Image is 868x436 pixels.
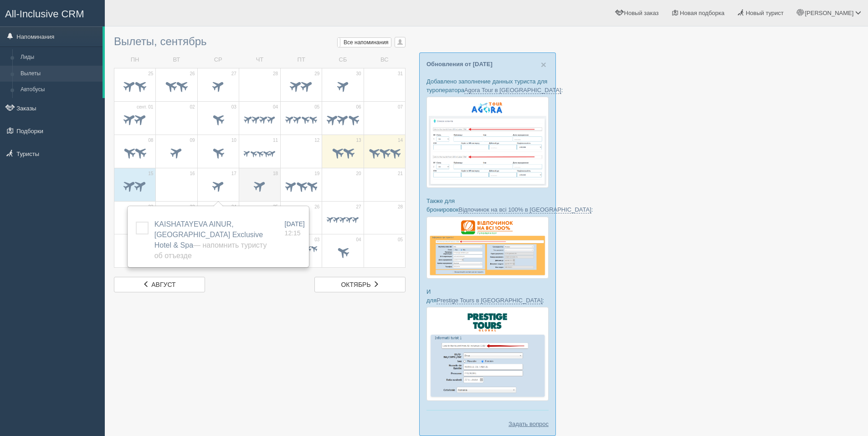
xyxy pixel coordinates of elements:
span: 14 [398,137,403,144]
span: 19 [314,171,319,177]
span: 07 [398,104,403,110]
span: 13 [356,137,361,144]
p: Добавлено заполнение данных туриста для туроператора : [426,77,549,94]
span: × [541,59,546,70]
td: ПН [114,52,156,68]
span: 02 [190,104,195,110]
span: сент. 01 [137,104,153,110]
span: 24 [231,204,236,210]
span: 26 [190,71,195,77]
span: 27 [231,71,236,77]
a: Prestige Tours в [GEOGRAPHIC_DATA] [437,297,542,304]
span: 23 [190,204,195,210]
a: октябрь [314,277,406,292]
a: Вылеты [16,66,103,82]
span: 12:15 [285,229,301,237]
span: Новая подборка [680,10,724,16]
span: Новый заказ [624,10,659,16]
span: 03 [231,104,236,110]
a: Лиды [16,49,103,66]
button: Close [541,60,546,69]
span: 22 [148,204,153,210]
span: 05 [314,104,319,110]
a: All-Inclusive CRM [0,0,104,26]
td: ВС [364,52,405,68]
a: август [114,277,205,292]
a: Agora Tour в [GEOGRAPHIC_DATA] [464,87,561,94]
a: [DATE] 12:15 [285,219,305,238]
span: 28 [398,204,403,210]
span: 20 [356,171,361,177]
td: СР [197,52,239,68]
a: Відпочинок на всі 100% в [GEOGRAPHIC_DATA] [458,206,591,213]
span: 05 [398,237,403,243]
span: 17 [231,171,236,177]
td: ВТ [156,52,197,68]
span: Все напоминания [344,39,389,46]
p: Также для бронировок : [426,197,549,214]
span: 04 [273,104,278,110]
a: Обновления от [DATE] [426,61,493,67]
h3: Вылеты, сентябрь [114,36,406,47]
span: 09 [190,137,195,144]
span: 11 [273,137,278,144]
span: 30 [356,71,361,77]
a: Автобусы [16,82,103,98]
span: KAISHATAYEVA AINUR, [GEOGRAPHIC_DATA] Exclusive Hotel & Spa [154,220,267,260]
img: prestige-tours-booking-form-crm-for-travel-agents.png [426,307,549,401]
span: 16 [190,171,195,177]
span: Новый турист [746,10,784,16]
span: 28 [273,71,278,77]
span: 15 [148,171,153,177]
span: 08 [148,137,153,144]
p: И для : [426,287,549,305]
span: [DATE] [285,220,305,228]
span: 04 [356,237,361,243]
td: ЧТ [239,52,280,68]
td: ПТ [281,52,322,68]
span: 06 [356,104,361,110]
span: октябрь [341,281,370,288]
span: август [151,281,175,288]
span: 12 [314,137,319,144]
td: СБ [322,52,364,68]
span: 29 [314,71,319,77]
span: 18 [273,171,278,177]
span: [PERSON_NAME] [805,10,853,16]
span: 25 [273,204,278,210]
span: 21 [398,171,403,177]
span: 27 [356,204,361,210]
a: Задать вопрос [508,420,549,428]
span: 03 [314,237,319,243]
span: 25 [148,71,153,77]
span: 26 [314,204,319,210]
span: 10 [231,137,236,144]
img: otdihnavse100--%D1%84%D0%BE%D1%80%D0%BC%D0%B0-%D0%B1%D1%80%D0%BE%D0%BD%D0%B8%D1%80%D0%BE%D0%B2%D0... [426,217,549,279]
a: KAISHATAYEVA AINUR, [GEOGRAPHIC_DATA] Exclusive Hotel & Spa— Напомнить туристу об отъезде [154,220,267,260]
img: agora-tour-%D1%84%D0%BE%D1%80%D0%BC%D0%B0-%D0%B1%D1%80%D0%BE%D0%BD%D1%8E%D0%B2%D0%B0%D0%BD%D0%BD%... [426,97,549,188]
span: All-Inclusive CRM [5,8,84,20]
span: 31 [398,71,403,77]
span: — Напомнить туристу об отъезде [154,241,267,260]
